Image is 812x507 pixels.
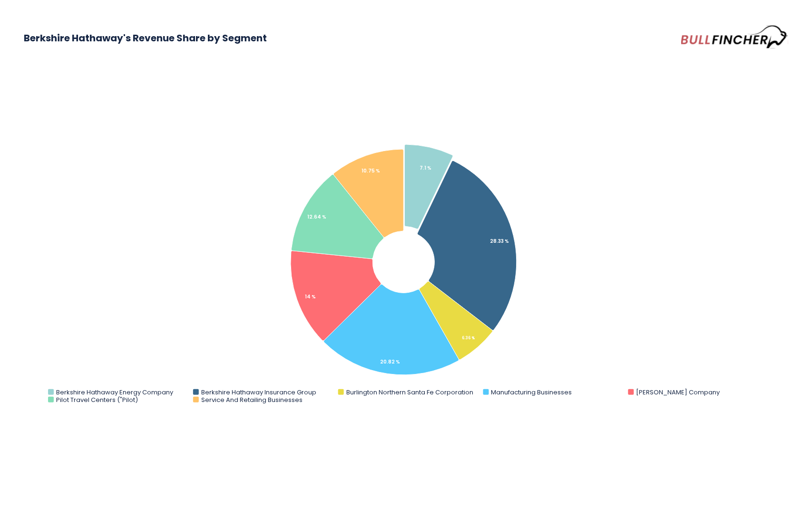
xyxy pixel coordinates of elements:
tspan: 6.36 % [462,335,475,341]
tspan: 20.82 % [380,358,400,365]
text: Manufacturing Businesses [491,388,572,397]
tspan: 28.33 % [490,238,509,245]
text: Berkshire Hathaway Energy Company [56,388,174,397]
tspan: 7.1 % [420,164,431,172]
svg: Berkshire Hathaway's Revenue Share by Segment [24,125,788,411]
text: Pilot Travel Centers ("Pilot) [56,395,138,404]
tspan: 12.64 % [307,213,326,220]
tspan: 10.75 % [362,167,380,174]
text: Burlington Northern Santa Fe Corporation [346,388,473,397]
tspan: 14 % [305,293,316,300]
text: Service And Retailing Businesses [201,395,303,404]
text: [PERSON_NAME] Company [636,388,721,397]
text: Berkshire Hathaway Insurance Group [201,388,316,397]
